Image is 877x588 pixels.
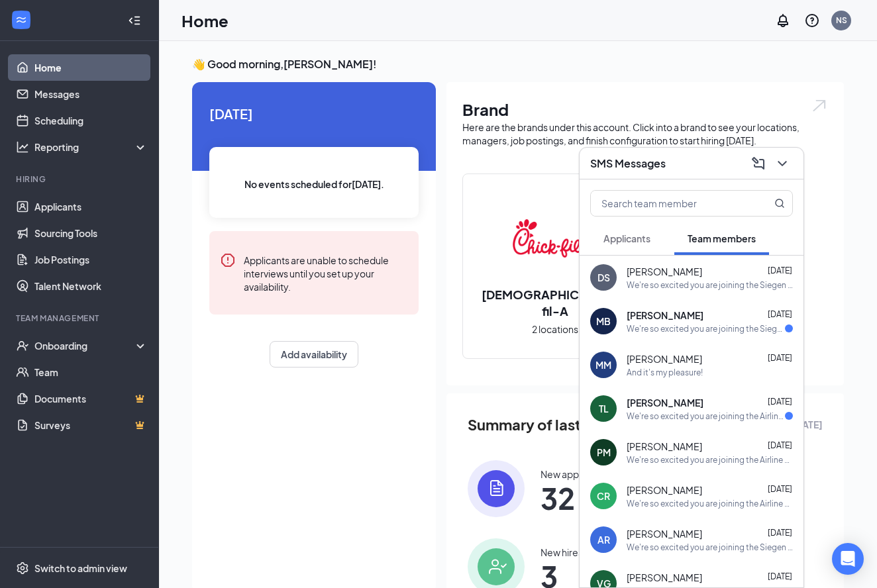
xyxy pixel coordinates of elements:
div: Team Management [16,313,145,324]
span: 2 locations [532,322,578,336]
svg: QuestionInfo [804,13,820,28]
svg: Notifications [775,13,791,28]
svg: MagnifyingGlass [774,198,785,209]
span: [PERSON_NAME] [627,265,702,278]
div: We're so excited you are joining the Airline Highway [DEMOGRAPHIC_DATA]-fil-Ateam ! Do you know a... [627,411,785,422]
div: Applicants are unable to schedule interviews until you set up your availability. [244,252,408,293]
h3: 👋 Good morning, [PERSON_NAME] ! [192,57,844,72]
div: We're so excited you are joining the Siegen [PERSON_NAME][DEMOGRAPHIC_DATA]-fil-Ateam ! Do you kn... [627,323,785,334]
div: Here are the brands under this account. Click into a brand to see your locations, managers, job p... [462,121,828,147]
span: 3 [541,564,583,588]
div: And it's my pleasure! [627,367,703,378]
div: Reporting [34,140,148,154]
div: NS [836,15,847,26]
a: Messages [34,81,148,107]
div: Onboarding [34,339,136,352]
span: [PERSON_NAME] [627,527,702,540]
div: We're so excited you are joining the Airline Highway [DEMOGRAPHIC_DATA]-fil-Ateam ! Do you know a... [627,454,793,465]
span: [DATE] [768,484,792,494]
div: DS [597,271,610,284]
span: [DATE] [768,309,792,319]
svg: Error [220,252,236,268]
div: TL [599,402,609,415]
button: Add availability [270,341,358,367]
div: New hires [541,546,583,559]
a: Job Postings [34,246,148,273]
img: icon [468,460,525,517]
a: SurveysCrown [34,412,148,438]
span: Applicants [603,232,650,244]
span: [PERSON_NAME] [627,309,703,322]
svg: ComposeMessage [750,156,766,171]
div: Switch to admin view [34,562,127,575]
div: AR [597,533,610,546]
a: Team [34,359,148,385]
div: CR [597,489,610,503]
h3: SMS Messages [590,156,666,171]
div: We're so excited you are joining the Siegen [PERSON_NAME][DEMOGRAPHIC_DATA]-fil-Ateam ! Do you kn... [627,279,793,291]
span: [PERSON_NAME] [627,483,702,497]
a: Home [34,54,148,81]
span: [DATE] [768,528,792,538]
svg: Analysis [16,140,29,154]
div: MM [595,358,611,371]
svg: Settings [16,562,29,575]
svg: ChevronDown [774,156,790,171]
a: Talent Network [34,273,148,299]
span: No events scheduled for [DATE] . [244,177,384,191]
span: Summary of last week [468,413,622,436]
svg: UserCheck [16,339,29,352]
span: Team members [688,232,756,244]
span: 32 [541,486,615,510]
a: DocumentsCrown [34,385,148,412]
span: [DATE] [768,397,792,407]
img: open.6027fd2a22e1237b5b06.svg [811,98,828,113]
button: ComposeMessage [748,153,769,174]
a: Scheduling [34,107,148,134]
input: Search team member [591,191,748,216]
div: PM [597,446,611,459]
div: Hiring [16,173,145,185]
span: [DATE] [768,353,792,363]
span: [DATE] [768,266,792,275]
svg: Collapse [128,14,141,27]
div: We're so excited you are joining the Siegen [PERSON_NAME][DEMOGRAPHIC_DATA]-fil-Ateam ! Do you kn... [627,542,793,553]
h1: Home [181,9,229,32]
div: Open Intercom Messenger [832,543,864,575]
a: Applicants [34,193,148,220]
div: New applications [541,467,615,481]
h1: Brand [462,98,828,121]
span: [DATE] [768,571,792,581]
a: Sourcing Tools [34,220,148,246]
h2: [DEMOGRAPHIC_DATA]-fil-A [463,286,647,319]
button: ChevronDown [772,153,793,174]
span: [DATE] [768,440,792,450]
span: [PERSON_NAME] [627,571,702,584]
span: [PERSON_NAME] [627,352,702,366]
span: [PERSON_NAME] [627,440,702,453]
span: [PERSON_NAME] [627,396,703,409]
svg: WorkstreamLogo [15,13,28,26]
img: Chick-fil-A [513,196,597,281]
span: [DATE] [209,103,419,124]
div: MB [596,315,611,328]
div: We're so excited you are joining the Airline Highway [DEMOGRAPHIC_DATA]-fil-Ateam ! Do you know a... [627,498,793,509]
